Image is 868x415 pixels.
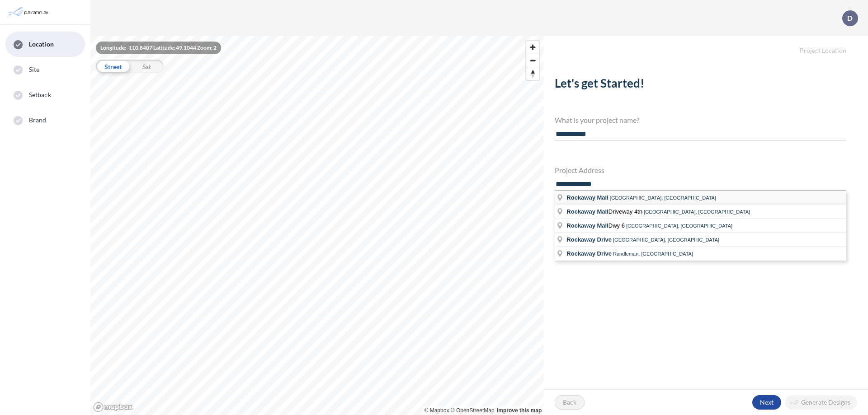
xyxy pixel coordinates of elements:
[90,36,544,415] canvas: Map
[497,407,542,414] a: Improve this map
[526,54,539,67] span: Zoom out
[644,209,750,214] span: [GEOGRAPHIC_DATA], [GEOGRAPHIC_DATA]
[847,14,853,22] p: D
[29,40,54,49] span: Location
[566,194,609,201] span: Rockaway Mall
[526,67,539,80] button: Reset bearing to north
[451,407,495,414] a: OpenStreetMap
[555,116,846,124] h4: What is your project name?
[626,223,732,228] span: [GEOGRAPHIC_DATA], [GEOGRAPHIC_DATA]
[29,90,51,99] span: Setback
[544,36,868,55] h5: Project Location
[613,237,719,242] span: [GEOGRAPHIC_DATA], [GEOGRAPHIC_DATA]
[555,166,846,174] h4: Project Address
[7,4,51,20] img: Parafin
[610,195,716,201] span: [GEOGRAPHIC_DATA], [GEOGRAPHIC_DATA]
[96,42,221,54] div: Longitude: -110.8407 Latitude: 49.1044 Zoom: 2
[555,76,846,94] h2: Let's get Started!
[93,402,133,412] a: Mapbox homepage
[760,398,774,407] p: Next
[526,54,539,67] button: Zoom out
[752,395,781,410] button: Next
[566,236,612,243] span: Rockaway Drive
[566,222,609,229] span: Rockaway Mall
[130,60,164,73] div: Sat
[526,41,539,54] button: Zoom in
[96,60,130,73] div: Street
[566,222,626,229] span: Dwy 6
[613,251,693,256] span: Randleman, [GEOGRAPHIC_DATA]
[29,116,47,125] span: Brand
[566,208,644,215] span: Driveway 4th
[566,208,609,215] span: Rockaway Mall
[566,250,612,257] span: Rockaway Drive
[29,65,39,74] span: Site
[425,407,449,414] a: Mapbox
